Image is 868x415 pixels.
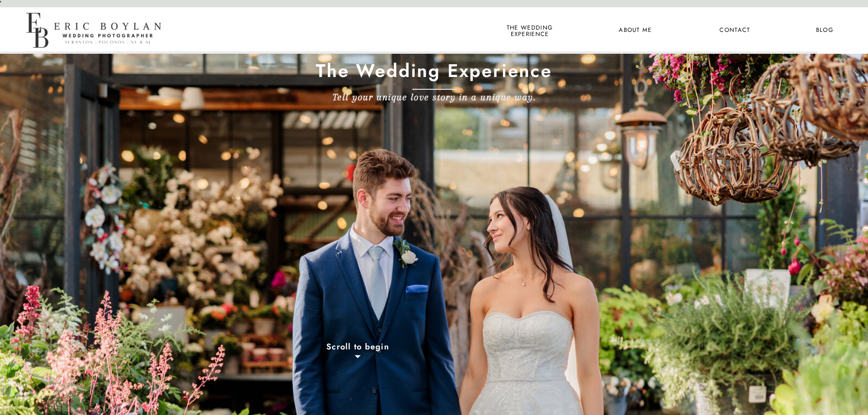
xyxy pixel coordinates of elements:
a: Scroll to begin [288,342,427,354]
a: Blog [808,25,842,36]
a: the wedding experience [505,25,555,36]
a: Contact [718,25,752,36]
a: About Me [613,25,657,36]
b: Tell your unique love story in a unique way. [333,92,536,102]
h1: The Wedding Experience [272,60,596,87]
